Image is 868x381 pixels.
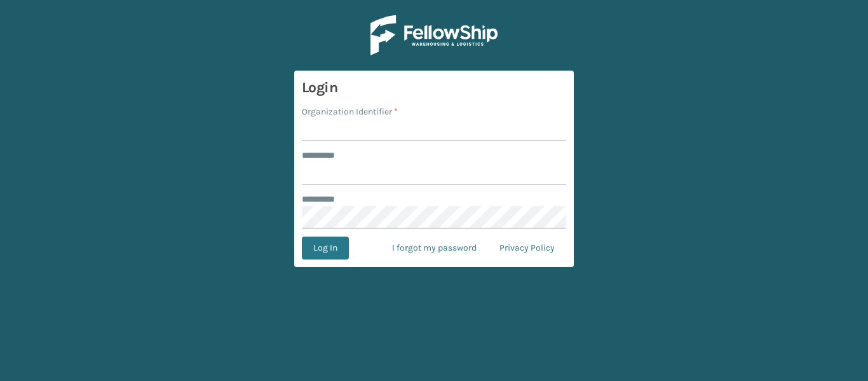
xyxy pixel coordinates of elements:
a: Privacy Policy [488,237,566,260]
img: Logo [370,15,498,55]
label: Organization Identifier [302,105,398,118]
h3: Login [302,78,566,97]
button: Log In [302,237,349,260]
a: I forgot my password [381,237,488,260]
